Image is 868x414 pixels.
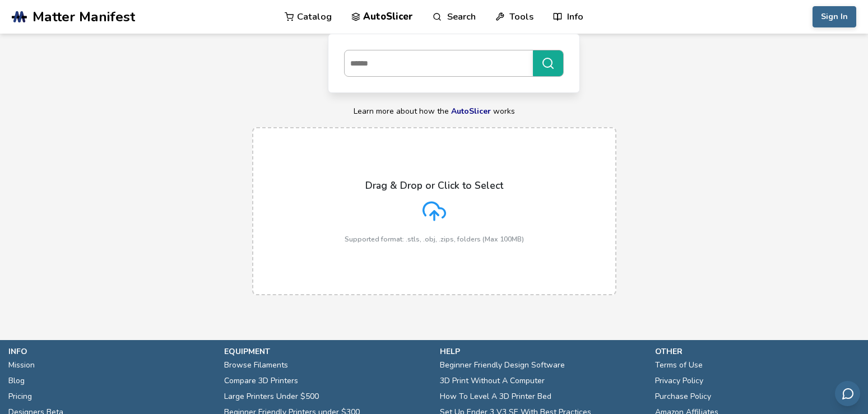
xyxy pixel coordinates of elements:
[655,389,711,404] a: Purchase Policy
[440,373,545,389] a: 3D Print Without A Computer
[8,389,32,404] a: Pricing
[365,180,503,191] p: Drag & Drop or Click to Select
[835,381,860,406] button: Send feedback via email
[224,373,298,389] a: Compare 3D Printers
[224,357,288,373] a: Browse Filaments
[655,346,860,357] p: other
[345,235,524,243] p: Supported format: .stls, .obj, .zips, folders (Max 100MB)
[8,346,213,357] p: info
[655,373,703,389] a: Privacy Policy
[440,346,644,357] p: help
[655,357,703,373] a: Terms of Use
[440,357,565,373] a: Beginner Friendly Design Software
[224,346,429,357] p: equipment
[8,357,35,373] a: Mission
[813,6,856,27] button: Sign In
[451,106,491,117] a: AutoSlicer
[224,389,319,404] a: Large Printers Under $500
[33,9,135,25] span: Matter Manifest
[440,389,551,404] a: How To Level A 3D Printer Bed
[8,373,25,389] a: Blog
